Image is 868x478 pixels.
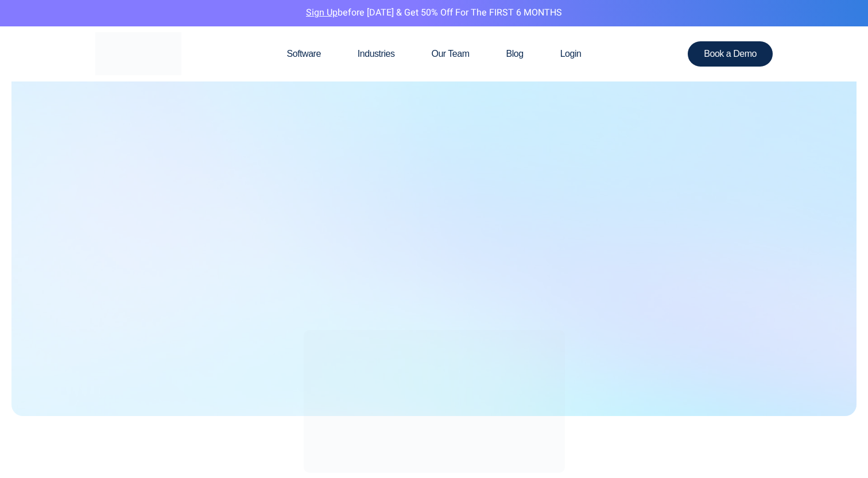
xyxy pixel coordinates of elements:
span: Book a Demo [704,49,757,59]
a: Our Team [413,26,487,81]
img: restaurant award employees [304,330,565,473]
a: Login [542,26,600,81]
a: Book a Demo [688,41,773,67]
a: Blog [488,26,542,81]
a: Industries [339,26,413,81]
a: Sign Up [306,6,338,20]
p: before [DATE] & Get 50% Off for the FIRST 6 MONTHS [9,6,859,21]
a: Software [269,26,339,81]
